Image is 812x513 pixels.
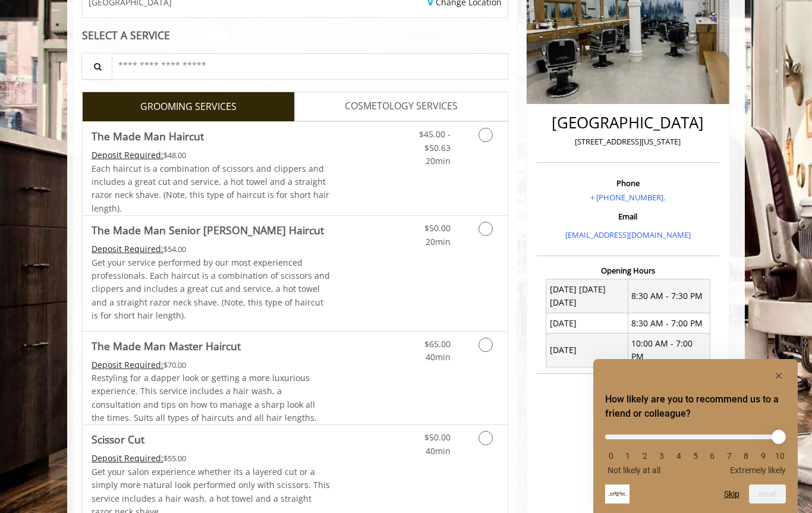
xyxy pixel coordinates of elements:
[92,149,163,160] span: This service needs some Advance to be paid before we block your appointment
[92,243,331,256] div: $54.00
[706,451,718,461] li: 6
[540,212,716,221] h3: Email
[345,99,458,114] span: COSMETOLOGY SERVICES
[540,114,716,131] h2: [GEOGRAPHIC_DATA]
[92,452,163,464] span: This service needs some Advance to be paid before we block your appointment
[426,236,451,247] span: 20min
[92,372,317,423] span: Restyling for a dapper look or getting a more luxurious experience. This service includes a hair ...
[546,313,628,333] td: [DATE]
[92,452,331,465] div: $55.00
[92,163,329,214] span: Each haircut is a combination of scissors and clippers and includes a great cut and service, a ho...
[92,358,331,372] div: $70.00
[673,451,685,461] li: 4
[730,465,786,475] span: Extremely likely
[628,313,710,333] td: 8:30 AM - 7:00 PM
[690,451,701,461] li: 5
[622,451,634,461] li: 1
[82,30,508,41] div: SELECT A SERVICE
[424,338,451,350] span: $65.00
[537,266,719,275] h3: Opening Hours
[605,392,786,421] h2: How likely are you to recommend us to a friend or colleague? Select an option from 0 to 10, with ...
[772,369,786,383] button: Hide survey
[656,451,668,461] li: 3
[92,338,241,354] b: The Made Man Master Haircut
[92,359,163,370] span: This service needs some Advance to be paid before we block your appointment
[92,431,144,448] b: Scissor Cut
[605,369,786,503] div: How likely are you to recommend us to a friend or colleague? Select an option from 0 to 10, with ...
[628,333,710,367] td: 10:00 AM - 7:00 PM
[92,222,324,238] b: The Made Man Senior [PERSON_NAME] Haircut
[749,484,786,503] button: Next question
[540,136,716,148] p: [STREET_ADDRESS][US_STATE]
[81,53,112,80] button: Service Search
[723,451,735,461] li: 7
[605,451,617,461] li: 0
[605,426,786,475] div: How likely are you to recommend us to a friend or colleague? Select an option from 0 to 10, with ...
[639,451,651,461] li: 2
[92,256,331,323] p: Get your service performed by our most experienced professionals. Each haircut is a combination o...
[426,445,451,457] span: 40min
[140,99,237,115] span: GROOMING SERVICES
[590,192,665,203] a: + [PHONE_NUMBER].
[546,279,628,313] td: [DATE] [DATE] [DATE]
[608,465,660,475] span: Not likely at all
[628,279,710,313] td: 8:30 AM - 7:30 PM
[92,128,204,144] b: The Made Man Haircut
[426,155,451,166] span: 20min
[424,222,451,234] span: $50.00
[774,451,786,461] li: 10
[740,451,752,461] li: 8
[540,179,716,187] h3: Phone
[565,229,691,240] a: [EMAIL_ADDRESS][DOMAIN_NAME]
[92,243,163,254] span: This service needs some Advance to be paid before we block your appointment
[426,351,451,363] span: 40min
[724,489,739,499] button: Skip
[419,128,451,153] span: $45.00 - $50.63
[546,333,628,367] td: [DATE]
[757,451,769,461] li: 9
[424,432,451,443] span: $50.00
[92,149,331,162] div: $48.00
